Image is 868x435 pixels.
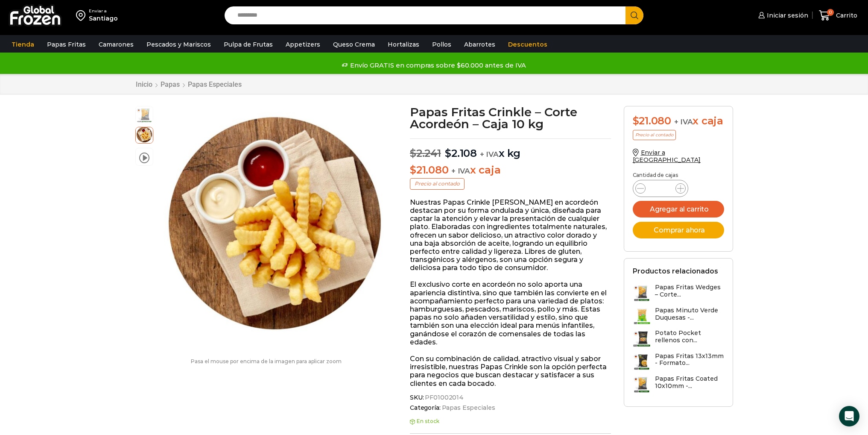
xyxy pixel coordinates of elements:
a: Papas Especiales [441,404,495,411]
a: 0 Carrito [817,6,859,26]
div: x caja [633,115,724,127]
bdi: 21.080 [410,164,448,176]
p: Precio al contado [633,130,676,140]
a: Pulpa de Frutas [219,36,277,53]
span: papas-crinkles [136,106,153,123]
bdi: 2.241 [410,147,441,159]
button: Comprar ahora [633,222,724,238]
p: Con su combinación de calidad, atractivo visual y sabor irresistible, nuestras Papas Crinkle son ... [410,355,611,388]
p: Cantidad de cajas [633,172,724,178]
span: + IVA [674,118,693,126]
a: Papas [160,80,180,88]
input: Product quantity [652,182,669,194]
span: $ [410,147,416,159]
p: El exclusivo corte en acordeón no solo aporta una apariencia distintiva, sino que también las con... [410,280,611,346]
div: 2 / 3 [158,106,392,341]
a: Papas Fritas 13x13mm - Formato... [633,353,724,371]
a: Abarrotes [460,36,500,53]
span: Carrito [834,11,857,20]
h3: Potato Pocket rellenos con... [655,329,724,344]
nav: Breadcrumb [135,80,242,88]
h3: Papas Fritas Wedges – Corte... [655,284,724,298]
span: + IVA [480,150,499,159]
a: Papas Fritas Coated 10x10mm -... [633,375,724,394]
a: Pollos [428,36,456,53]
a: Iniciar sesión [756,7,808,24]
div: Enviar a [89,8,118,14]
a: Queso Crema [329,36,379,53]
a: Papas Minuto Verde Duquesas -... [633,307,724,325]
span: Iniciar sesión [765,11,808,20]
span: Categoría: [410,404,611,411]
div: Santiago [89,14,118,23]
h3: Papas Fritas Coated 10x10mm -... [655,375,724,390]
a: Descuentos [504,36,552,53]
span: $ [633,115,639,127]
a: Enviar a [GEOGRAPHIC_DATA] [633,149,701,164]
p: x caja [410,164,611,176]
span: PF01002014 [424,394,464,401]
h3: Papas Fritas 13x13mm - Formato... [655,353,724,367]
span: + IVA [451,167,470,175]
a: Hortalizas [383,36,424,53]
bdi: 21.080 [633,115,671,127]
p: Precio al contado [410,178,465,189]
p: Pasa el mouse por encima de la imagen para aplicar zoom [135,359,397,364]
a: Appetizers [281,36,324,53]
span: SKU: [410,394,611,401]
a: Pescados y Mariscos [142,36,215,53]
a: Potato Pocket rellenos con... [633,329,724,348]
a: Tienda [7,36,38,53]
img: fto1 [158,106,392,341]
span: $ [410,164,416,176]
button: Agregar al carrito [633,201,724,217]
span: $ [445,147,451,159]
div: Open Intercom Messenger [839,406,859,426]
span: fto1 [136,126,153,143]
a: Papas Fritas [43,36,90,53]
h1: Papas Fritas Crinkle – Corte Acordeón – Caja 10 kg [410,106,611,130]
h3: Papas Minuto Verde Duquesas -... [655,307,724,321]
a: Camarones [94,36,138,53]
p: Nuestras Papas Crinkle [PERSON_NAME] en acordeón destacan por su forma ondulada y única, diseñada... [410,198,611,272]
button: Search button [625,6,643,24]
img: address-field-icon.svg [76,8,89,23]
span: 0 [827,9,834,16]
p: En stock [410,418,611,424]
h2: Productos relacionados [633,267,718,275]
a: Papas Fritas Wedges – Corte... [633,284,724,302]
a: Papas Especiales [187,80,242,88]
a: Inicio [135,80,153,88]
p: x kg [410,138,611,160]
bdi: 2.108 [445,147,477,159]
